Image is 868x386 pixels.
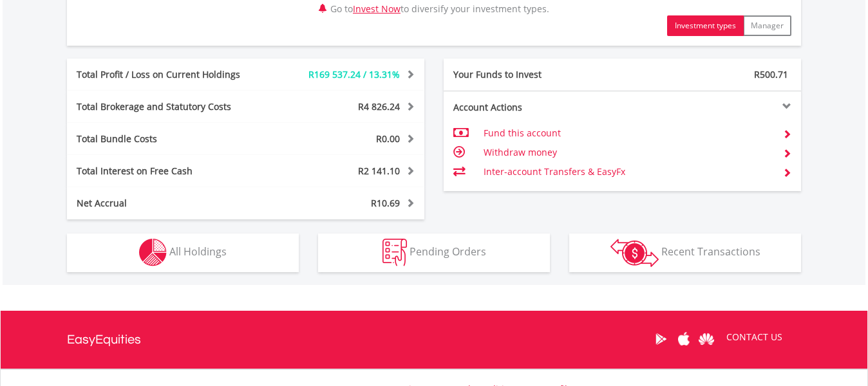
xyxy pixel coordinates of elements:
[169,244,227,259] span: All Holdings
[410,244,486,259] span: Pending Orders
[358,100,400,113] span: R4 826.24
[308,68,400,80] span: R169 537.24 / 13.31%
[661,244,760,259] span: Recent Transactions
[672,319,695,359] a: Apple
[484,143,773,162] td: Withdraw money
[650,319,672,359] a: Google Play
[318,234,550,272] button: Pending Orders
[717,319,791,355] a: CONTACT US
[67,68,276,81] div: Total Profit / Loss on Current Holdings
[667,15,744,36] button: Investment types
[67,234,299,272] button: All Holdings
[743,15,791,36] button: Manager
[484,124,773,143] td: Fund this account
[444,101,623,114] div: Account Actions
[695,319,717,359] a: Huawei
[67,100,276,113] div: Total Brokerage and Statutory Costs
[67,311,141,369] a: EasyEquities
[371,197,400,209] span: R10.69
[353,3,401,15] a: Invest Now
[139,239,167,266] img: holdings-wht.png
[444,68,623,81] div: Your Funds to Invest
[67,165,276,178] div: Total Interest on Free Cash
[569,234,801,272] button: Recent Transactions
[358,165,400,177] span: R2 141.10
[67,133,276,145] div: Total Bundle Costs
[67,197,276,210] div: Net Accrual
[376,133,400,145] span: R0.00
[382,239,407,266] img: pending_instructions-wht.png
[484,162,773,181] td: Inter-account Transfers & EasyFx
[610,239,659,267] img: transactions-zar-wht.png
[754,68,788,80] span: R500.71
